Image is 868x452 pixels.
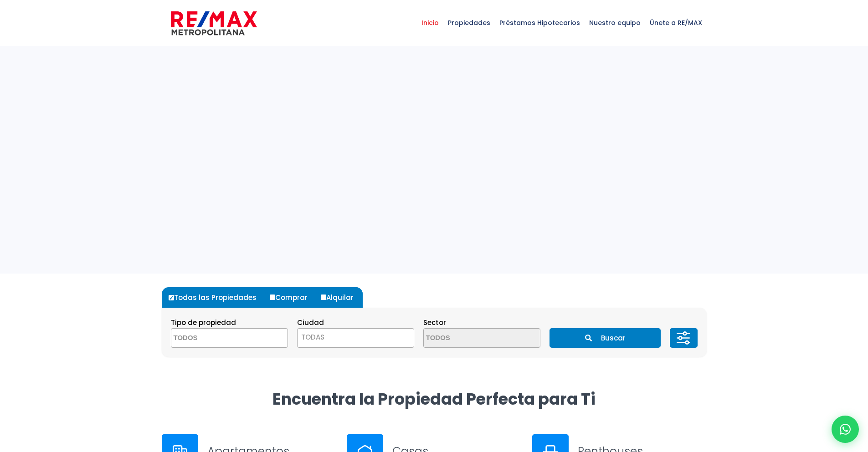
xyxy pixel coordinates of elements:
img: remax-metropolitana-logo [171,10,257,37]
input: Todas las Propiedades [169,295,174,300]
span: TODAS [298,331,414,344]
span: Inicio [417,9,443,36]
span: Tipo de propiedad [171,318,236,327]
span: Nuestro equipo [585,9,645,36]
label: Todas las Propiedades [166,287,266,308]
span: Préstamos Hipotecarios [495,9,585,36]
span: Propiedades [443,9,495,36]
span: TODAS [301,332,324,342]
textarea: Search [424,329,512,348]
label: Comprar [267,287,317,308]
input: Alquilar [321,295,326,300]
textarea: Search [171,329,260,348]
strong: Encuentra la Propiedad Perfecta para Ti [272,388,596,410]
input: Comprar [270,295,275,300]
span: Ciudad [297,318,324,327]
span: TODAS [297,328,414,348]
span: Sector [423,318,446,327]
label: Alquilar [318,287,363,308]
button: Buscar [550,328,661,348]
span: Únete a RE/MAX [645,9,707,36]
